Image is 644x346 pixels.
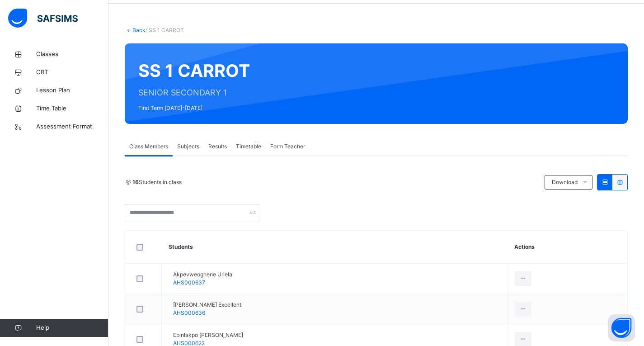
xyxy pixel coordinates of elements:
[508,231,627,264] th: Actions
[129,142,168,151] span: Class Members
[36,50,108,59] span: Classes
[236,142,261,151] span: Timetable
[36,104,108,113] span: Time Table
[36,86,108,95] span: Lesson Plan
[173,309,205,316] span: AHS000636
[8,9,78,28] img: safsims
[132,178,182,186] span: Students in class
[173,331,243,339] span: Ebinlakpo [PERSON_NAME]
[173,270,232,279] span: Akpevweoghene Uriela
[270,142,305,151] span: Form Teacher
[177,142,199,151] span: Subjects
[146,27,184,33] span: / SS 1 CARROT
[173,279,205,286] span: AHS000637
[173,301,241,309] span: [PERSON_NAME] Excellent
[162,231,508,264] th: Students
[132,27,146,33] a: Back
[36,68,108,77] span: CBT
[36,323,108,332] span: Help
[208,142,227,151] span: Results
[132,179,139,185] b: 16
[36,122,108,131] span: Assessment Format
[552,178,578,186] span: Download
[608,314,635,341] button: Open asap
